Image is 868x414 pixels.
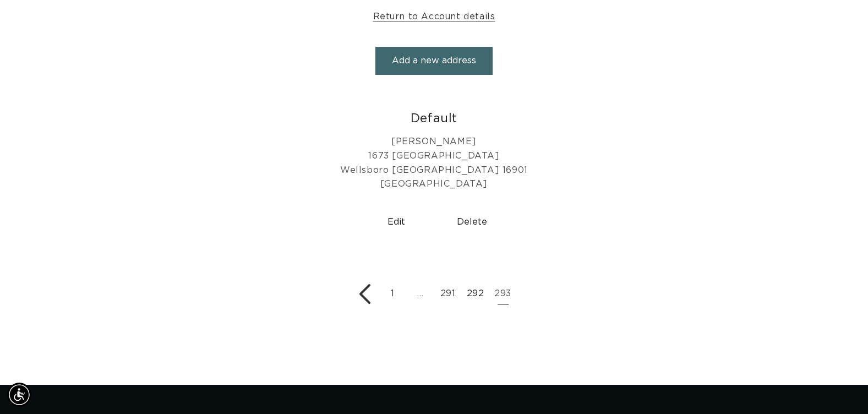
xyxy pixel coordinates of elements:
a: Page 1 [382,283,404,305]
h2: Default [8,111,860,127]
iframe: Chat Widget [813,361,868,414]
button: Edit address 1 [363,208,430,236]
nav: Pagination [8,283,860,310]
a: Previous page [354,283,376,305]
div: Accessibility Menu [7,383,31,407]
span: … [410,283,432,305]
a: Return to Account details [373,9,495,25]
button: Add a new address [375,47,493,75]
a: Page 292 [465,283,487,305]
button: Delete 1 [438,208,505,236]
a: Page 291 [437,283,459,305]
span: Page 293 [492,283,514,305]
p: [PERSON_NAME] 1673 [GEOGRAPHIC_DATA] Wellsboro [GEOGRAPHIC_DATA] 16901 [GEOGRAPHIC_DATA] [8,135,860,191]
